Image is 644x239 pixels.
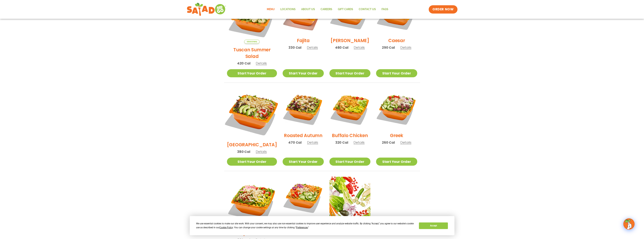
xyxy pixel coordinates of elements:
[256,149,267,154] span: Details
[624,219,634,229] img: wpChatIcon
[329,88,370,129] img: Product photo for Buffalo Chicken Salad
[400,140,411,145] span: Details
[283,158,324,166] a: Start Your Order
[227,177,277,227] img: Product photo for Jalapeño Ranch Salad
[335,45,348,50] span: 460 Cal
[297,37,310,44] h2: Fajita
[283,177,324,218] img: Product photo for Thai Salad
[335,5,356,14] a: GIFT CARDS
[307,45,318,50] span: Details
[227,46,277,60] h2: Tuscan Summer Salad
[227,69,277,77] a: Start Your Order
[382,45,395,50] span: 290 Cal
[288,140,302,145] span: 470 Cal
[296,226,308,229] span: Preferences
[264,5,391,14] nav: Menu
[256,61,267,66] span: Details
[227,158,277,166] a: Start Your Order
[222,84,281,143] img: Product photo for BBQ Ranch Salad
[354,45,365,50] span: Details
[419,222,448,229] button: Accept
[382,140,395,145] span: 260 Cal
[390,132,403,139] h2: Greek
[288,45,301,50] span: 330 Cal
[379,5,391,14] a: FAQs
[227,141,277,148] h2: [GEOGRAPHIC_DATA]
[376,88,417,129] img: Product photo for Greek Salad
[237,61,250,66] span: 420 Cal
[244,40,259,44] span: Seasonal
[283,88,324,129] img: Product photo for Roasted Autumn Salad
[329,177,370,218] img: Product photo for Build Your Own
[400,45,411,50] span: Details
[429,5,457,14] a: ORDER NOW
[318,5,335,14] a: Careers
[329,158,370,166] a: Start Your Order
[284,132,322,139] h2: Roasted Autumn
[307,140,318,145] span: Details
[190,216,454,235] div: Cookie Consent Prompt
[264,5,278,14] a: Menu
[376,158,417,166] a: Start Your Order
[283,69,324,77] a: Start Your Order
[219,226,233,229] span: Cookie Policy
[432,7,454,12] span: ORDER NOW
[329,69,370,77] a: Start Your Order
[278,5,298,14] a: Locations
[331,37,369,44] h2: [PERSON_NAME]
[332,132,368,139] h2: Buffalo Chicken
[187,2,226,17] img: new-SAG-logo-768×292
[196,222,414,230] div: We use essential cookies to make our site work. With your consent, we may also use non-essential ...
[376,69,417,77] a: Start Your Order
[237,149,250,154] span: 380 Cal
[356,5,379,14] a: Contact Us
[353,140,365,145] span: Details
[388,37,405,44] h2: Caesar
[335,140,348,145] span: 320 Cal
[298,5,318,14] a: About Us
